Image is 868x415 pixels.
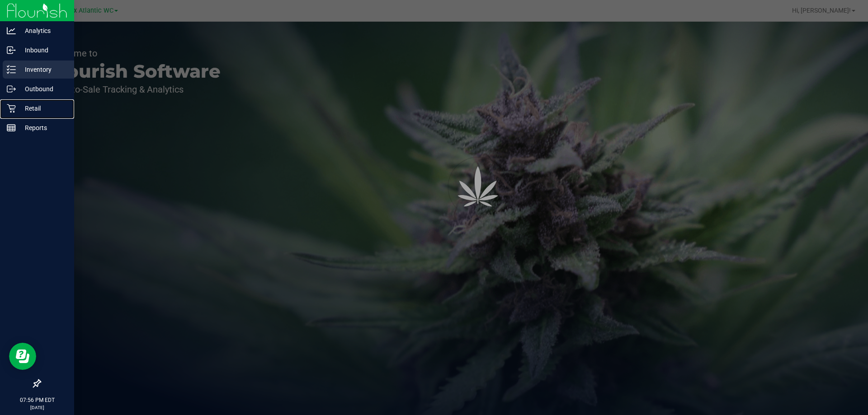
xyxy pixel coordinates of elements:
[9,343,36,370] iframe: Resource center
[7,65,16,74] inline-svg: Inventory
[7,104,16,113] inline-svg: Retail
[7,46,16,55] inline-svg: Inbound
[16,84,70,94] p: Outbound
[7,84,16,93] inline-svg: Outbound
[16,25,70,36] p: Analytics
[16,45,70,56] p: Inbound
[7,123,16,132] inline-svg: Reports
[4,404,70,411] p: [DATE]
[16,122,70,133] p: Reports
[7,26,16,35] inline-svg: Analytics
[4,396,70,404] p: 07:56 PM EDT
[16,103,70,114] p: Retail
[16,64,70,75] p: Inventory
